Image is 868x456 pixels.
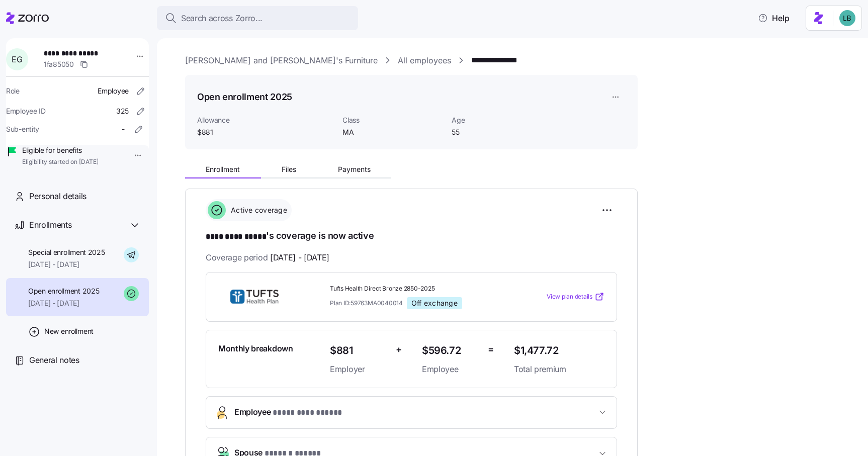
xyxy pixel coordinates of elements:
span: Files [282,166,296,173]
span: Special enrollment 2025 [28,247,105,257]
span: [DATE] - [DATE] [270,251,329,264]
span: - [122,124,125,134]
span: Active coverage [228,205,287,215]
span: Personal details [29,190,86,203]
span: Employee [422,363,480,376]
span: Payments [338,166,371,173]
span: Allowance [197,115,334,125]
span: MA [342,127,444,137]
span: Employee [234,406,342,419]
img: THP Direct [218,285,291,308]
span: Plan ID: 59763MA0040014 [330,299,403,307]
span: 325 [116,106,129,116]
a: View plan details [547,292,604,302]
a: All employees [398,54,451,67]
span: [DATE] - [DATE] [28,298,99,308]
button: Help [750,8,798,28]
span: $596.72 [422,342,480,359]
span: Employer [330,363,388,376]
span: Monthly breakdown [218,342,293,355]
h1: 's coverage is now active [206,229,617,243]
span: $881 [197,127,334,137]
span: $881 [330,342,388,359]
span: View plan details [547,292,592,302]
span: 1fa85050 [44,59,74,69]
span: Coverage period [206,251,329,264]
span: [DATE] - [DATE] [28,259,105,269]
span: Enrollments [29,219,71,231]
span: Age [452,115,553,125]
h1: Open enrollment 2025 [197,90,292,103]
span: Help [758,12,790,24]
span: Tufts Health Direct Bronze 2850-2025 [330,285,506,293]
a: [PERSON_NAME] and [PERSON_NAME]'s Furniture [185,54,378,67]
span: General notes [29,354,79,367]
span: $1,477.72 [514,342,604,359]
span: Search across Zorro... [181,12,263,25]
span: Employee [98,86,129,96]
span: Sub-entity [6,124,39,134]
button: Search across Zorro... [157,6,358,30]
span: Eligibility started on [DATE] [22,158,99,166]
span: = [488,342,494,357]
span: New enrollment [44,326,94,336]
span: Enrollment [206,166,240,173]
span: + [396,342,402,357]
span: 55 [452,127,553,137]
span: Employee ID [6,106,46,116]
span: Total premium [514,363,604,376]
span: Class [342,115,444,125]
span: Role [6,86,20,96]
span: Eligible for benefits [22,145,99,155]
span: E G [12,55,22,63]
img: 55738f7c4ee29e912ff6c7eae6e0401b [839,10,855,26]
span: Open enrollment 2025 [28,286,99,296]
span: Off exchange [411,299,458,308]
